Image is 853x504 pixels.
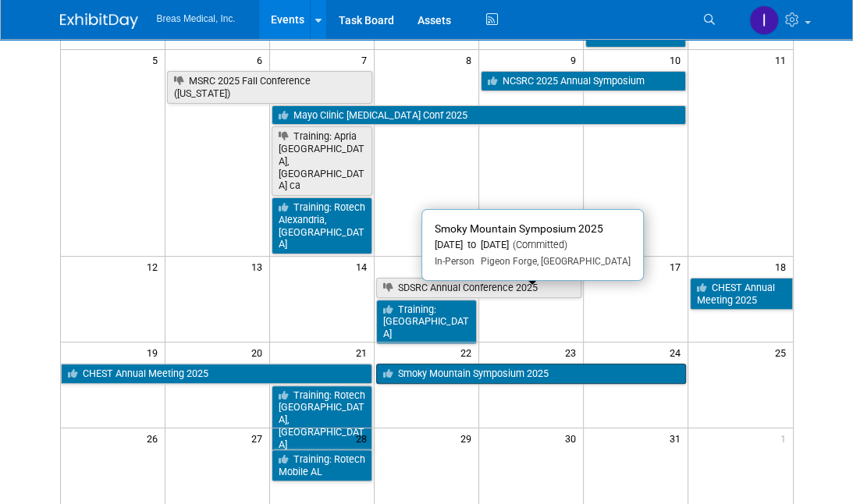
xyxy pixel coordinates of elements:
[376,364,686,384] a: Smoky Mountain Symposium 2025
[779,428,793,448] span: 1
[250,343,269,362] span: 20
[354,428,374,448] span: 28
[250,428,269,448] span: 27
[481,71,686,91] a: NCSRC 2025 Annual Symposium
[272,105,686,126] a: Mayo Clinic [MEDICAL_DATA] Conf 2025
[459,343,478,362] span: 22
[773,343,793,362] span: 25
[435,222,603,235] span: Smoky Mountain Symposium 2025
[145,428,165,448] span: 26
[435,239,631,252] div: [DATE] to [DATE]
[773,257,793,276] span: 18
[563,343,583,362] span: 23
[474,256,631,267] span: Pigeon Forge, [GEOGRAPHIC_DATA]
[563,428,583,448] span: 30
[668,50,688,69] span: 10
[749,5,779,35] img: Inga Dolezar
[60,13,138,29] img: ExhibitDay
[354,257,374,276] span: 14
[668,428,688,448] span: 31
[157,13,236,24] span: Breas Medical, Inc.
[569,50,583,69] span: 9
[272,385,372,455] a: Training: Rotech [GEOGRAPHIC_DATA], [GEOGRAPHIC_DATA]
[61,364,373,384] a: CHEST Annual Meeting 2025
[145,257,165,276] span: 12
[435,256,474,267] span: In-Person
[376,300,477,344] a: Training: [GEOGRAPHIC_DATA]
[668,257,688,276] span: 17
[250,257,269,276] span: 13
[668,343,688,362] span: 24
[145,343,165,362] span: 19
[167,71,372,103] a: MSRC 2025 Fall Conference ([US_STATE])
[509,239,567,250] span: (Committed)
[272,197,372,254] a: Training: Rotech Alexandria, [GEOGRAPHIC_DATA]
[459,428,478,448] span: 29
[773,50,793,69] span: 11
[272,126,372,196] a: Training: Apria [GEOGRAPHIC_DATA], [GEOGRAPHIC_DATA] ca
[360,50,374,69] span: 7
[464,50,478,69] span: 8
[151,50,165,69] span: 5
[354,343,374,362] span: 21
[272,449,372,481] a: Training: Rotech Mobile AL
[690,278,793,310] a: CHEST Annual Meeting 2025
[376,278,581,298] a: SDSRC Annual Conference 2025
[255,50,269,69] span: 6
